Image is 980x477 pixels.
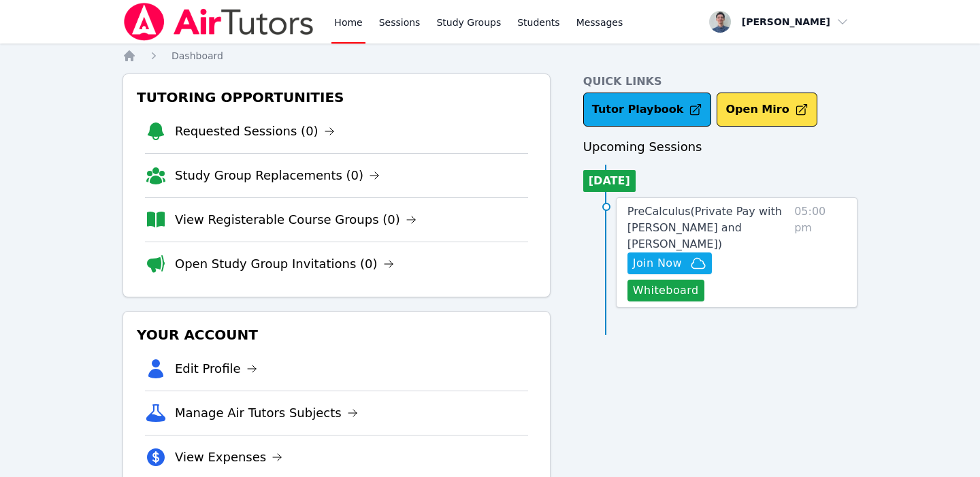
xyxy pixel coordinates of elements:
img: Air Tutors [122,3,315,41]
a: Requested Sessions (0) [175,122,335,141]
li: [DATE] [583,170,636,192]
nav: Breadcrumb [122,49,857,63]
button: Whiteboard [627,280,704,301]
a: Manage Air Tutors Subjects [175,404,358,423]
span: 05:00 pm [794,203,846,301]
span: PreCalculus ( Private Pay with [PERSON_NAME] and [PERSON_NAME] ) [627,205,782,250]
h3: Upcoming Sessions [583,137,857,157]
a: Dashboard [171,49,223,63]
button: Join Now [627,252,712,274]
a: Edit Profile [175,359,257,378]
a: Study Group Replacements (0) [175,166,380,185]
a: View Expenses [175,448,282,467]
h4: Quick Links [583,73,857,90]
a: Open Study Group Invitations (0) [175,254,394,274]
a: PreCalculus(Private Pay with [PERSON_NAME] and [PERSON_NAME]) [627,203,789,252]
span: Messages [576,16,623,29]
button: Open Miro [717,93,817,127]
span: Dashboard [171,50,223,61]
a: View Registerable Course Groups (0) [175,210,416,229]
h3: Your Account [134,323,539,347]
a: Tutor Playbook [583,93,712,127]
span: Join Now [633,255,682,272]
h3: Tutoring Opportunities [134,85,539,110]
